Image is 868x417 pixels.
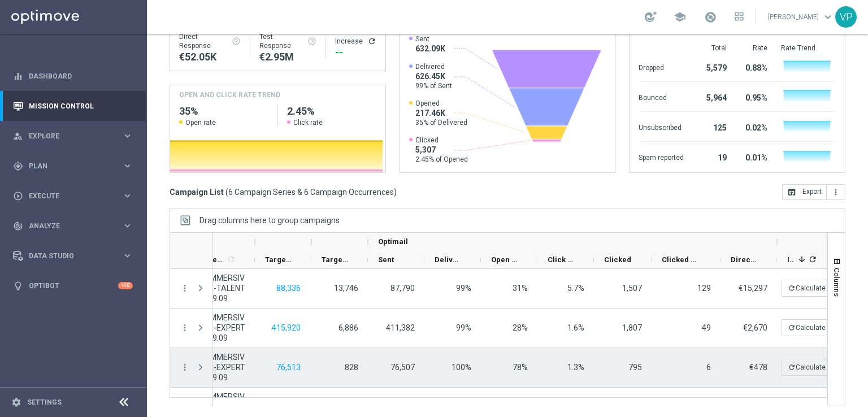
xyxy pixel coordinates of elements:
[788,363,796,371] i: refresh
[831,188,840,197] i: more_vert
[27,399,62,406] a: Settings
[293,118,323,127] span: Click rate
[697,147,727,166] div: 19
[12,251,133,260] button: Data Studio keyboard_arrow_right
[787,188,796,197] i: open_in_browser
[743,323,767,332] span: €2,670
[12,102,133,111] button: Mission Control
[639,147,684,166] div: Spam reported
[12,132,133,141] button: person_search Explore keyboard_arrow_right
[491,255,518,264] span: Open Rate
[271,321,302,335] button: 415,920
[378,255,394,264] span: Sent
[180,323,190,333] button: more_vert
[13,221,122,231] div: Analyze
[767,8,835,25] a: [PERSON_NAME]keyboard_arrow_down
[367,37,376,46] button: refresh
[334,284,358,293] span: 13,746
[170,348,213,388] div: Press SPACE to select this row.
[788,284,796,292] i: refresh
[13,191,23,201] i: play_circle_outline
[639,58,684,76] div: Dropped
[697,44,727,53] div: Total
[415,145,468,155] span: 5,307
[415,71,452,81] span: 626.45K
[12,192,133,201] button: play_circle_outline Execute keyboard_arrow_right
[697,88,727,106] div: 5,964
[604,255,631,264] span: Clicked
[782,319,832,336] button: refreshCalculate
[13,161,122,171] div: Plan
[452,363,471,372] span: Delivery Rate = Delivered / Sent
[170,269,213,309] div: Press SPACE to select this row.
[259,50,316,64] div: €2,950,952
[185,118,216,127] span: Open rate
[180,283,190,293] i: more_vert
[415,108,467,118] span: 217.46K
[322,255,349,264] span: Targeted Responders
[513,363,528,372] span: Open Rate = Opened / Delivered
[835,6,857,28] div: VP
[781,44,836,53] div: Rate Trend
[415,44,445,54] span: 632.09K
[265,255,292,264] span: Targeted Customers
[822,11,834,23] span: keyboard_arrow_down
[208,273,245,303] span: IMMERSIVA-TALENT 09.09
[13,91,133,121] div: Mission Control
[179,32,241,50] div: Direct Response
[122,250,133,261] i: keyboard_arrow_right
[639,88,684,106] div: Bounced
[287,105,376,118] h2: 2.45%
[12,281,133,290] button: lightbulb Optibot +10
[170,187,397,197] h3: Campaign List
[122,190,133,201] i: keyboard_arrow_right
[513,284,528,293] span: Open Rate = Opened / Delivered
[179,50,241,64] div: €52,050
[13,131,23,141] i: person_search
[513,323,528,332] span: Open Rate = Opened / Delivered
[782,187,845,196] multiple-options-button: Export to CSV
[345,363,358,372] span: 828
[118,282,133,289] div: +10
[435,255,462,264] span: Delivery Rate
[13,281,23,291] i: lightbulb
[740,147,767,166] div: 0.01%
[415,81,452,90] span: 99% of Sent
[697,118,727,136] div: 125
[548,255,575,264] span: Click Rate
[335,46,376,59] div: --
[697,284,711,293] span: 129
[702,323,711,332] span: 49
[227,255,236,264] i: refresh
[415,34,445,44] span: Sent
[29,253,122,259] span: Data Studio
[567,363,584,372] span: Click Rate = Clicked / Opened
[12,162,133,171] button: gps_fixed Plan keyboard_arrow_right
[13,251,122,261] div: Data Studio
[415,118,467,127] span: 35% of Delivered
[170,309,213,348] div: Press SPACE to select this row.
[639,118,684,136] div: Unsubscribed
[415,62,452,71] span: Delivered
[122,131,133,141] i: keyboard_arrow_right
[13,221,23,231] i: track_changes
[567,323,584,332] span: Click Rate = Clicked / Opened
[740,58,767,76] div: 0.88%
[782,359,832,376] button: refreshCalculate
[662,255,701,264] span: Clicked & Responded
[122,220,133,231] i: keyboard_arrow_right
[567,284,584,293] span: Click Rate = Clicked / Opened
[12,221,133,231] div: track_changes Analyze keyboard_arrow_right
[12,72,133,81] button: equalizer Dashboard
[706,363,711,372] span: 6
[456,284,471,293] span: Delivery Rate = Delivered / Sent
[13,271,133,301] div: Optibot
[180,362,190,372] button: more_vert
[13,191,122,201] div: Execute
[378,237,408,246] span: Optimail
[415,99,467,108] span: Opened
